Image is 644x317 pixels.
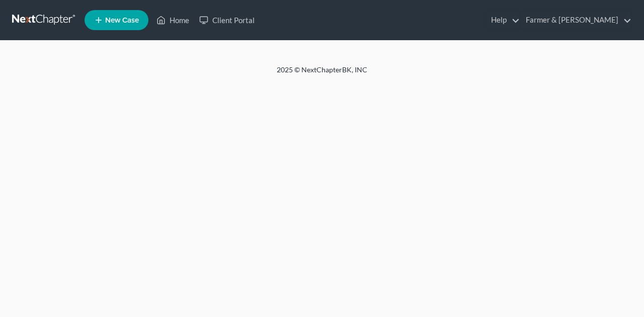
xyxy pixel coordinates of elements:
[194,11,260,29] a: Client Portal
[521,11,631,29] a: Farmer & [PERSON_NAME]
[151,11,194,29] a: Home
[35,65,609,83] div: 2025 © NextChapterBK, INC
[486,11,520,29] a: Help
[85,10,148,30] new-legal-case-button: New Case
